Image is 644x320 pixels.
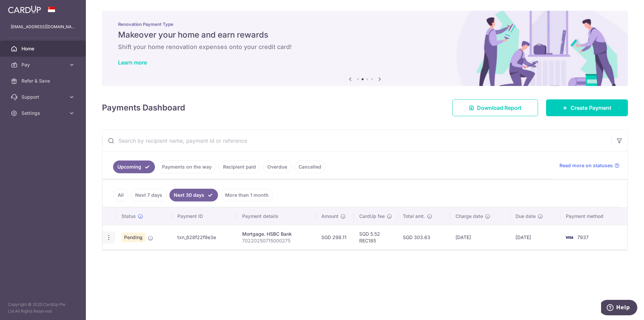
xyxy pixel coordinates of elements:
span: Pay [21,61,66,68]
td: SGD 298.11 [316,225,354,249]
span: Charge date [455,213,483,220]
span: Total amt. [403,213,425,220]
span: Read more on statuses [559,162,613,169]
a: Payments on the way [158,161,216,173]
a: Cancelled [294,161,326,173]
iframe: Opens a widget where you can find more information [601,300,637,317]
div: Mortgage. HSBC Bank [242,231,311,237]
a: Read more on statuses [559,162,620,169]
a: Learn more [118,59,147,66]
td: [DATE] [510,225,560,249]
img: CardUp [8,5,41,13]
p: [EMAIL_ADDRESS][DOMAIN_NAME] [11,24,75,30]
input: Search by recipient name, payment id or reference [102,130,611,151]
span: Support [21,94,66,100]
td: txn_828f22f9e3e [172,225,237,249]
a: Create Payment [546,99,628,116]
th: Payment details [237,208,316,225]
span: Create Payment [571,104,611,112]
span: Amount [321,213,338,220]
span: Settings [21,110,66,117]
span: Download Report [477,104,522,112]
a: Next 7 days [131,189,167,201]
a: Next 30 days [169,189,218,201]
th: Payment ID [172,208,237,225]
a: Recipient paid [219,161,260,173]
img: Bank Card [562,233,576,241]
a: Overdue [263,161,291,173]
span: Pending [121,233,145,242]
td: [DATE] [450,225,510,249]
a: All [113,189,128,201]
span: Home [21,45,66,52]
p: Renovation Payment Type [118,21,612,27]
span: Status [121,213,136,220]
td: SGD 303.63 [397,225,450,249]
h5: Makeover your home and earn rewards [118,30,612,40]
td: SGD 5.52 REC185 [354,225,397,249]
a: Upcoming [113,161,155,173]
h4: Payments Dashboard [102,102,185,114]
a: More than 1 month [221,189,273,201]
th: Payment method [560,208,628,225]
img: Renovation banner [102,11,628,86]
span: CardUp fee [359,213,385,220]
span: Refer & Save [21,78,66,84]
span: Due date [516,213,536,220]
p: 70220250715000275 [242,237,311,244]
span: 7937 [577,234,589,240]
h6: Shift your home renovation expenses onto your credit card! [118,43,612,51]
a: Download Report [452,99,538,116]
